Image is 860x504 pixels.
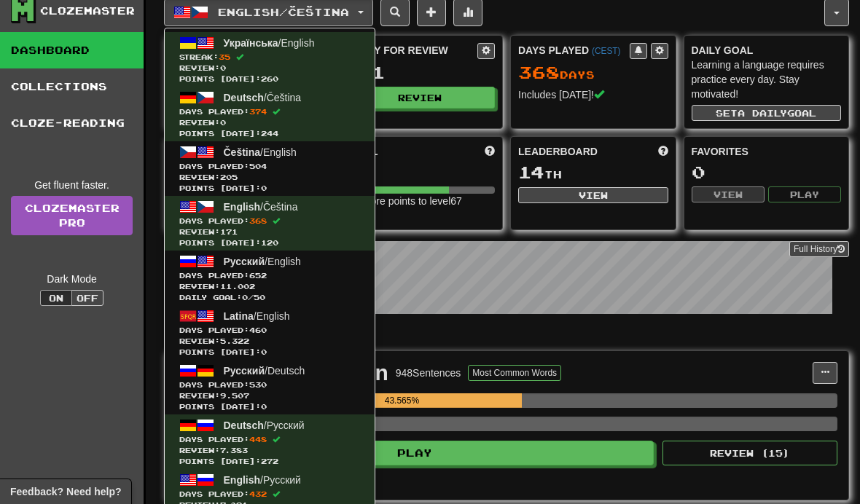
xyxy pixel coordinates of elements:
[179,456,360,467] span: Points [DATE]: 272
[224,256,265,267] span: Русский
[165,360,375,414] a: Русский/DeutschDays Played:530 Review:9.507Points [DATE]:0
[10,484,121,499] span: Open feedback widget
[179,172,360,183] span: Review: 205
[224,474,261,486] span: English
[249,326,267,334] span: 460
[249,271,267,280] span: 652
[179,237,360,248] span: Points [DATE]: 120
[224,92,302,103] span: / Čeština
[224,146,261,158] span: Čeština
[179,390,360,401] span: Review: 9.507
[179,128,360,139] span: Points [DATE]: 244
[249,216,267,225] span: 368
[165,305,375,360] a: Latina/EnglishDays Played:460 Review:5.322Points [DATE]:0
[165,251,375,305] a: Русский/EnglishDays Played:652 Review:11.002Daily Goal:0/50
[179,52,360,63] span: Streak:
[179,117,360,128] span: Review: 0
[224,474,301,486] span: / Русский
[179,281,360,292] span: Review: 11.002
[224,37,315,49] span: / English
[219,52,230,61] span: 35
[224,365,305,377] span: / Deutsch
[224,256,301,267] span: / English
[179,445,360,456] span: Review: 7.383
[249,435,267,444] span: 448
[179,401,360,412] span: Points [DATE]: 0
[242,293,248,302] span: 0
[179,106,360,117] span: Days Played:
[179,227,360,237] span: Review: 171
[249,380,267,389] span: 530
[179,434,360,445] span: Days Played:
[165,196,375,251] a: English/ČeštinaDays Played:368 Review:171Points [DATE]:120
[179,74,360,84] span: Points [DATE]: 260
[179,325,360,336] span: Days Played:
[224,201,298,213] span: / Čeština
[224,146,297,158] span: / English
[249,489,267,498] span: 432
[179,347,360,358] span: Points [DATE]: 0
[165,141,375,196] a: Čeština/EnglishDays Played:504 Review:205Points [DATE]:0
[224,365,265,377] span: Русский
[249,107,267,116] span: 374
[224,37,278,49] span: Українська
[179,183,360,194] span: Points [DATE]: 0
[179,63,360,74] span: Review: 0
[165,414,375,469] a: Deutsch/РусскийDays Played:448 Review:7.383Points [DATE]:272
[179,216,360,227] span: Days Played:
[165,32,375,87] a: Українська/EnglishStreak:35 Review:0Points [DATE]:260
[179,161,360,172] span: Days Played:
[224,420,305,431] span: / Русский
[179,379,360,390] span: Days Played:
[179,489,360,500] span: Days Played:
[179,292,360,303] span: Daily Goal: / 50
[179,336,360,347] span: Review: 5.322
[165,87,375,141] a: Deutsch/ČeštinaDays Played:374 Review:0Points [DATE]:244
[224,420,264,431] span: Deutsch
[179,270,360,281] span: Days Played:
[224,92,264,103] span: Deutsch
[249,162,267,170] span: 504
[224,310,290,322] span: / English
[224,310,254,322] span: Latina
[224,201,261,213] span: English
